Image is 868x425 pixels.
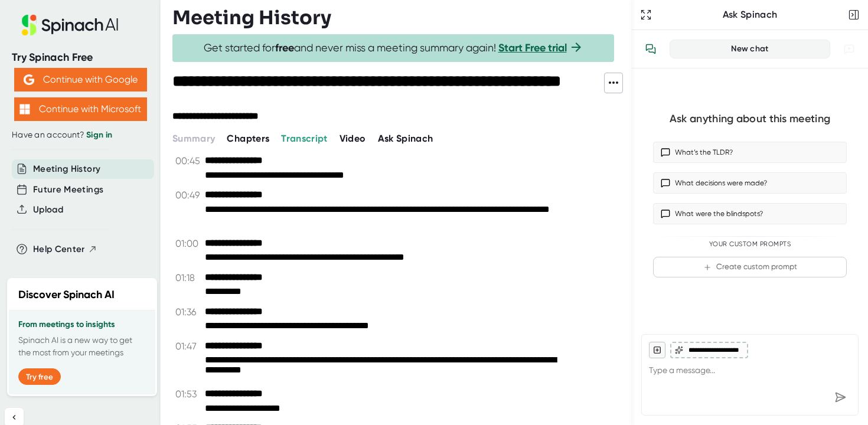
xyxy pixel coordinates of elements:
span: 01:53 [175,388,202,403]
a: Sign in [86,130,112,140]
button: What were the blindspots? [653,203,847,224]
div: Try Spinach Free [12,51,149,64]
button: Video [340,132,366,146]
button: Continue with Google [14,68,147,91]
h3: From meetings to insights [18,320,146,329]
div: Your Custom Prompts [653,240,847,249]
button: What decisions were made? [653,172,847,194]
div: Send message [830,387,851,408]
span: 01:36 [175,306,202,321]
span: Ask Spinach [378,133,433,144]
span: 01:18 [175,272,202,287]
button: Future Meetings [33,183,103,197]
button: Transcript [281,132,328,146]
span: Chapters [227,133,269,144]
b: free [275,41,294,54]
button: Create custom prompt [653,257,847,277]
button: Close conversation sidebar [846,6,862,23]
div: Ask Spinach [654,9,846,21]
button: Try free [18,368,61,385]
span: Summary [172,133,215,144]
button: Meeting History [33,162,100,176]
button: Chapters [227,132,269,146]
span: Video [340,133,366,144]
div: New chat [677,44,823,54]
span: Help Center [33,243,85,256]
button: Ask Spinach [378,132,433,146]
h3: Meeting History [172,6,331,29]
div: Have an account? [12,130,149,140]
button: Summary [172,132,215,146]
a: Start Free trial [498,41,567,54]
h2: Discover Spinach AI [18,287,115,303]
span: 01:00 [175,238,202,253]
span: Get started for and never miss a meeting summary again! [204,41,583,55]
p: Spinach AI is a new way to get the most from your meetings [18,334,146,359]
button: Upload [33,203,63,217]
span: 01:47 [175,341,202,355]
span: 00:45 [175,155,202,170]
div: Ask anything about this meeting [670,112,830,126]
button: Help Center [33,243,97,256]
span: 00:49 [175,189,202,204]
button: Continue with Microsoft [14,97,147,121]
button: View conversation history [639,37,663,61]
img: Aehbyd4JwY73AAAAAElFTkSuQmCC [24,74,34,85]
button: Expand to Ask Spinach page [638,6,654,23]
button: What’s the TLDR? [653,142,847,163]
span: Transcript [281,133,328,144]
